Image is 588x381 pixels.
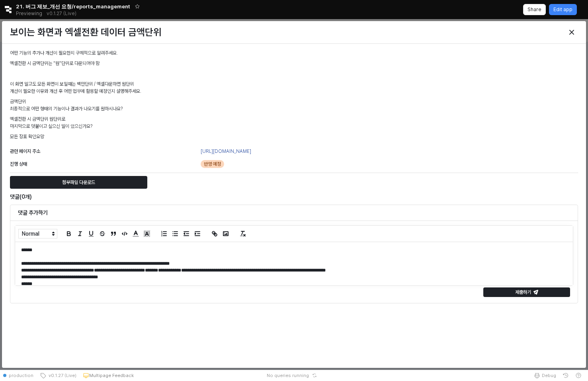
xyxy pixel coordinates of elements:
button: Close [565,26,578,39]
p: 엑셀전환 시 금액단위 원단위로 [10,115,578,123]
span: 반영 예정 [204,160,221,168]
p: 엑셀전환 시 금액단위는 "원"단위로 다운되어야 함 [10,60,578,67]
h6: 댓글 추가하기 [18,209,570,216]
span: Previewing [16,10,42,18]
span: No queries running [267,372,309,379]
p: 모든 장표 확인요망 [10,133,578,140]
button: History [559,370,572,381]
button: Add app to favorites [133,2,141,10]
button: 첨부파일 다운로드 [10,176,147,189]
button: v0.1.27 (Live) [37,370,80,381]
button: Edit app [549,4,577,15]
h3: 보이는 화면과 엑셀전환 데이터 금액단위 [10,27,434,38]
button: Reset app state [311,373,318,378]
span: production [9,372,33,379]
button: Releases and History [42,8,81,19]
p: Share [527,6,541,13]
p: 제출하기 [515,289,531,295]
button: Debug [531,370,559,381]
button: 제출하기 [483,287,570,297]
div: Previewing v0.1.27 (Live) [16,8,81,19]
p: Multipage Feedback [89,372,134,379]
button: Share app [523,4,546,15]
p: 첨부파일 다운로드 [62,179,95,186]
span: 21. 버그 제보_개선 요청/reports_management [16,2,130,10]
p: 이 화면 말고도 모든 화면이 보일때는 백만단위 / 엑셀다운하면 원단위 [10,80,578,88]
p: 금액단위 [10,98,578,105]
p: 어떤 기능의 추가나 개선이 필요한지 구체적으로 알려주세요. [10,49,578,57]
span: Debug [542,372,556,379]
span: v0.1.27 (Live) [46,372,76,379]
div: 개선이 필요한 이유와 개선 후 어떤 업무에 활용할 예정인지 설명해주세요. 최종적으로 어떤 형태의 기능이나 결과가 나오기를 원하시나요? 마지막으로 덧붙이고 싶으신 말이 있으신가요? [10,49,578,143]
a: [URL][DOMAIN_NAME] [201,148,251,154]
button: Multipage Feedback [80,370,137,381]
h6: 댓글(0개) [10,193,387,200]
button: Help [572,370,585,381]
p: v0.1.27 (Live) [47,10,76,17]
span: 관련 페이지 주소 [10,148,40,154]
p: Edit app [553,6,572,13]
span: 진행 상태 [10,161,27,167]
